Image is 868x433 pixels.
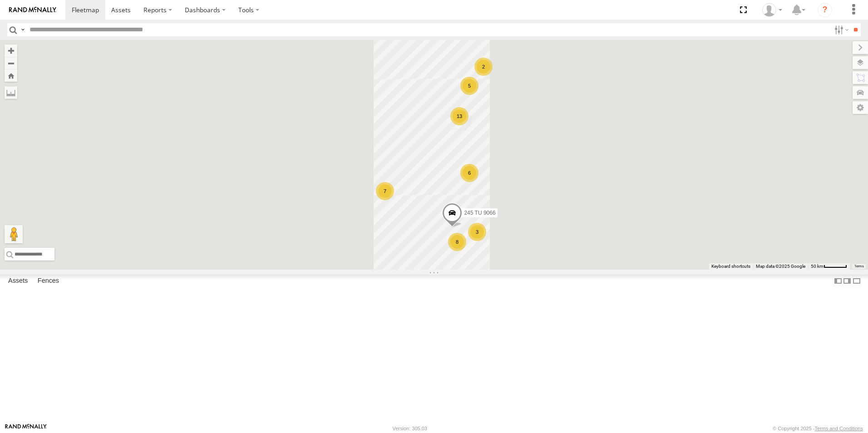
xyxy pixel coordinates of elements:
[9,7,56,13] img: rand-logo.svg
[843,275,852,288] label: Dock Summary Table to the Right
[460,77,478,95] div: 5
[808,263,850,270] button: Map Scale: 50 km per 48 pixels
[854,265,864,268] a: Terms
[711,263,750,270] button: Keyboard shortcuts
[852,275,861,288] label: Hide Summary Table
[464,210,495,216] span: 245 TU 9066
[448,233,466,251] div: 8
[833,275,843,288] label: Dock Summary Table to the Left
[450,107,469,125] div: 13
[5,86,17,99] label: Measure
[5,424,47,433] a: Visit our Website
[5,44,17,57] button: Zoom in
[759,3,785,17] div: Nejah Benkhalifa
[474,58,493,76] div: 2
[818,3,832,17] i: ?
[831,23,850,36] label: Search Filter Options
[19,23,26,36] label: Search Query
[773,426,863,431] div: © Copyright 2025 -
[5,69,17,82] button: Zoom Home
[33,275,64,287] label: Fences
[376,182,394,200] div: 7
[815,426,863,431] a: Terms and Conditions
[468,223,486,241] div: 3
[460,164,478,182] div: 6
[756,264,805,269] span: Map data ©2025 Google
[5,225,23,243] button: Drag Pegman onto the map to open Street View
[393,426,427,431] div: Version: 305.03
[811,264,824,269] span: 50 km
[853,101,868,114] label: Map Settings
[4,275,32,287] label: Assets
[5,57,17,69] button: Zoom out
